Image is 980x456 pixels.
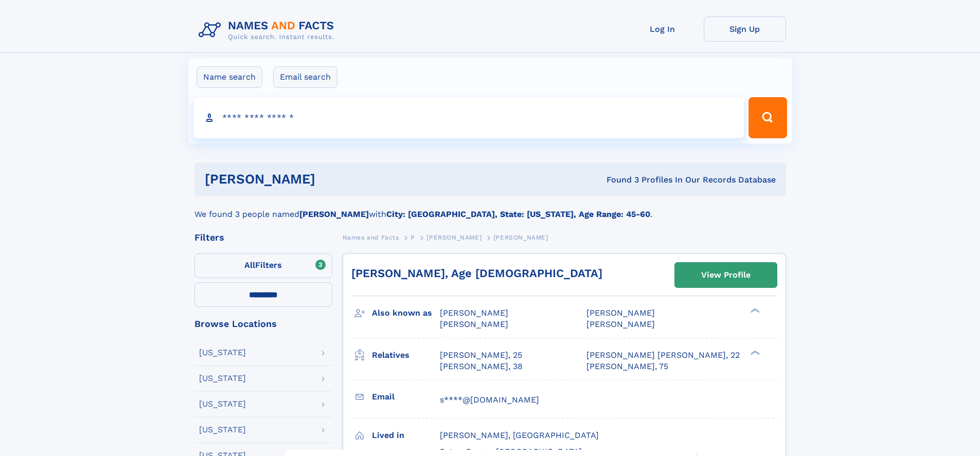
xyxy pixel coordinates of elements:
a: [PERSON_NAME] [PERSON_NAME], 22 [586,350,740,361]
div: [US_STATE] [199,426,246,434]
span: [PERSON_NAME] [440,308,508,318]
div: ❯ [748,349,760,356]
button: Search Button [749,97,787,138]
div: [US_STATE] [199,374,246,382]
b: [PERSON_NAME] [299,209,369,219]
span: [PERSON_NAME] [586,319,655,329]
span: All [244,260,255,270]
h3: Relatives [372,346,440,364]
a: [PERSON_NAME], 25 [440,350,522,361]
label: Name search [197,66,262,88]
a: Log In [621,16,704,42]
a: [PERSON_NAME], 38 [440,361,523,372]
img: Logo Names and Facts [194,16,343,44]
span: [PERSON_NAME] [426,234,482,241]
input: search input [193,97,744,138]
h1: [PERSON_NAME] [205,173,461,186]
div: Found 3 Profiles In Our Records Database [461,174,776,186]
b: City: [GEOGRAPHIC_DATA], State: [US_STATE], Age Range: 45-60 [386,209,650,219]
a: P [411,231,415,244]
div: Filters [194,233,332,242]
div: View Profile [701,263,751,287]
div: Browse Locations [194,319,332,329]
span: [PERSON_NAME] [493,234,548,241]
span: [PERSON_NAME], [GEOGRAPHIC_DATA] [440,430,599,440]
div: We found 3 people named with . [194,196,786,221]
h3: Lived in [372,427,440,444]
h3: Email [372,388,440,406]
a: [PERSON_NAME] [426,231,482,244]
div: [US_STATE] [199,349,246,357]
div: ❯ [748,307,760,314]
a: [PERSON_NAME], Age [DEMOGRAPHIC_DATA] [351,267,602,280]
div: [US_STATE] [199,400,246,408]
h3: Also known as [372,304,440,322]
label: Filters [194,253,332,278]
span: [PERSON_NAME] [440,319,508,329]
a: [PERSON_NAME], 75 [586,361,668,372]
span: P [411,234,415,241]
a: Names and Facts [343,231,399,244]
span: [PERSON_NAME] [586,308,655,318]
a: View Profile [675,263,777,287]
a: Sign Up [704,16,786,42]
label: Email search [273,66,337,88]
